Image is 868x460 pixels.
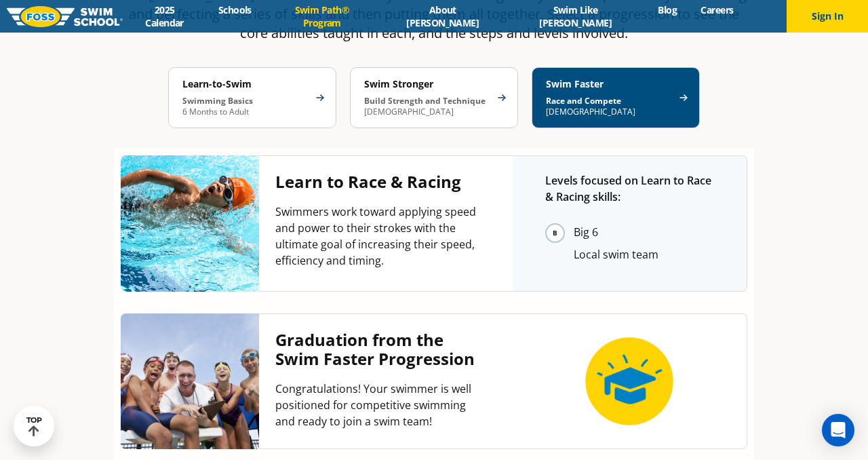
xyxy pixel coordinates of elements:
a: Swim Path® Program [263,3,380,29]
div: Open Intercom Messenger [822,414,854,446]
strong: Build Strength and Technique [364,95,486,107]
strong: Race and Compete [546,95,621,107]
a: Careers [689,3,745,16]
a: 2025 Calendar [123,3,206,29]
h4: Learn-to-Swim [182,78,309,90]
a: Swim Like [PERSON_NAME] [505,3,646,29]
p: Congratulations! Your swimmer is well positioned for competitive swimming and ready to join a swi... [275,381,480,429]
li: Big 6 [574,223,714,244]
div: TOP [26,416,42,437]
p: Levels focused on Learn to Race & Racing skills: [545,172,714,205]
h4: Swim Faster [546,78,672,90]
h4: Learn to Race & Racing [275,172,480,191]
a: About [PERSON_NAME] [380,3,505,29]
img: FOSS Swim School Logo [7,6,123,27]
h4: Swim Stronger [364,78,490,90]
a: Schools [206,3,263,16]
li: Local swim team [574,245,714,264]
h4: Graduation from the Swim Faster Progression [275,330,480,368]
strong: Swimming Basics [182,95,253,107]
p: [DEMOGRAPHIC_DATA] [546,96,672,117]
p: [DEMOGRAPHIC_DATA] [364,96,490,117]
img: icon-graduation-circle [578,330,680,432]
p: 6 Months to Adult [182,96,309,117]
p: Swimmers work toward applying speed and power to their strokes with the ultimate goal of increasi... [275,204,480,269]
a: Blog [646,3,689,16]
